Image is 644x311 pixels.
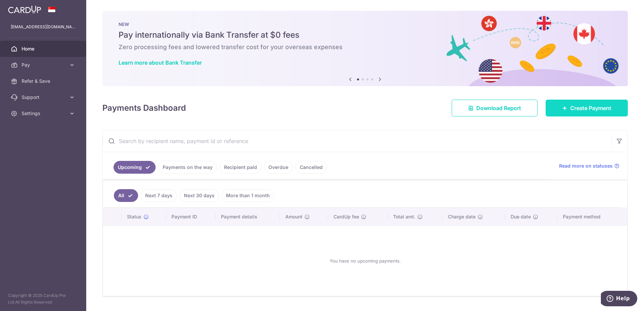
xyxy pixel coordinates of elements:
a: Recipient paid [220,161,261,174]
span: CardUp fee [333,213,359,220]
a: All [114,189,138,202]
span: Pay [22,62,66,68]
span: Status [127,213,141,220]
a: More than 1 month [222,189,274,202]
input: Search by recipient name, payment id or reference [103,130,611,152]
h6: Zero processing fees and lowered transfer cost for your overseas expenses [119,43,612,51]
iframe: Opens a widget where you can find more information [601,291,637,308]
th: Payment method [557,208,627,226]
span: Download Report [476,104,521,112]
span: Amount [285,213,302,220]
th: Payment ID [166,208,216,226]
span: Refer & Save [22,78,66,84]
span: Create Payment [570,104,611,112]
span: Support [22,94,66,101]
img: Bank transfer banner [102,11,628,86]
a: Upcoming [114,161,156,174]
span: Charge date [448,213,476,220]
span: Settings [22,110,66,117]
span: Total amt. [393,213,415,220]
a: Learn more about Bank Transfer [119,59,202,66]
p: NEW [119,22,612,27]
a: Next 7 days [141,189,177,202]
a: Payments on the way [158,161,217,174]
a: Read more on statuses [559,163,619,169]
a: Create Payment [546,100,628,116]
p: [EMAIL_ADDRESS][DOMAIN_NAME] [11,24,75,30]
a: Download Report [452,100,538,116]
th: Payment details [216,208,280,226]
span: Read more on statuses [559,163,613,169]
a: Overdue [264,161,293,174]
span: Due date [511,213,531,220]
img: CardUp [8,5,41,13]
a: Cancelled [295,161,327,174]
h5: Pay internationally via Bank Transfer at $0 fees [119,30,612,40]
div: You have no upcoming payments. [111,231,619,290]
h4: Payments Dashboard [102,102,186,114]
span: Home [22,45,66,52]
a: Next 30 days [180,189,219,202]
